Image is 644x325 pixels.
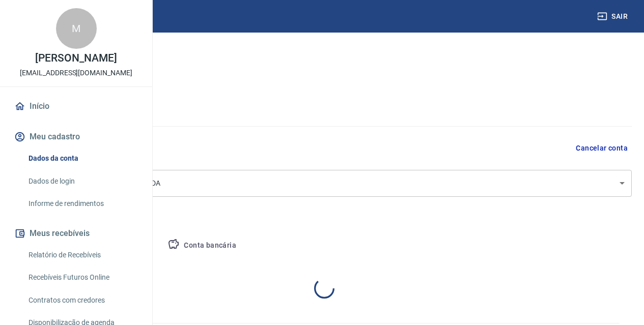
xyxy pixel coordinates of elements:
[159,233,244,258] button: Conta bancária
[24,193,140,214] a: Informe de rendimentos
[12,95,140,117] a: Início
[24,290,140,311] a: Contratos com credores
[595,7,632,26] button: Sair
[12,222,140,245] button: Meus recebíveis
[24,171,140,192] a: Dados de login
[16,170,632,197] div: LOJAS TESOURO COMERCIO DIGITAL LTDA
[16,94,632,110] h5: Dados cadastrais
[35,53,117,64] p: [PERSON_NAME]
[12,126,140,148] button: Meu cadastro
[24,267,140,288] a: Recebíveis Futuros Online
[24,148,140,169] a: Dados da conta
[56,8,97,49] div: M
[572,139,632,158] button: Cancelar conta
[20,68,132,78] p: [EMAIL_ADDRESS][DOMAIN_NAME]
[24,245,140,265] a: Relatório de Recebíveis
